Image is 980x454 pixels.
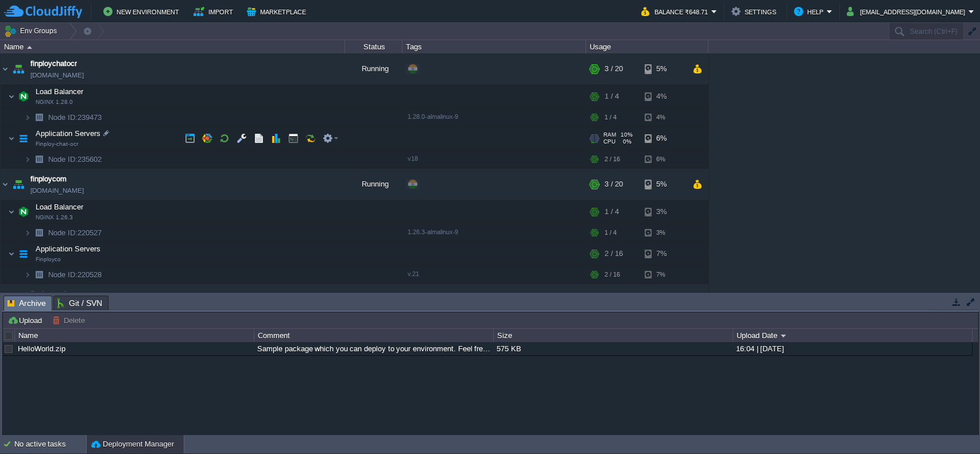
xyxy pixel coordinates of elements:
img: AMDAwAAAACH5BAEAAAAALAAAAAABAAEAAAICRAEAOw== [16,127,32,150]
span: Load Balancer [34,87,85,96]
img: AMDAwAAAACH5BAEAAAAALAAAAAABAAEAAAICRAEAOw== [10,169,26,200]
div: 6% [645,150,682,168]
div: 1 / 4 [605,108,617,126]
div: 1 / 4 [605,200,619,223]
div: Sample package which you can deploy to your environment. Feel free to delete and upload a package... [254,342,493,355]
iframe: chat widget [932,408,969,443]
span: NGINX 1.26.3 [36,214,73,221]
button: Env Groups [4,23,61,39]
span: Archive [7,296,46,311]
span: Application Servers [34,129,102,138]
span: Node ID: [48,155,78,164]
span: 1.26.3-almalinux-9 [408,228,458,235]
a: finploycouk [30,289,68,300]
div: 4% [645,108,682,126]
span: v.21 [408,270,419,277]
span: 0% [620,138,632,145]
a: Application ServersFinployco [34,245,102,253]
div: Upload Date [734,329,972,342]
div: 3% [645,200,682,223]
div: Status [346,40,402,53]
img: AMDAwAAAACH5BAEAAAAALAAAAAABAAEAAAICRAEAOw== [16,242,32,265]
img: AMDAwAAAACH5BAEAAAAALAAAAAABAAEAAAICRAEAOw== [31,224,47,242]
div: 4% [645,284,682,315]
span: 220528 [47,270,103,280]
img: AMDAwAAAACH5BAEAAAAALAAAAAABAAEAAAICRAEAOw== [24,108,31,126]
div: Running [345,53,402,84]
button: Deployment Manager [91,439,174,450]
span: Git / SVN [57,296,102,310]
button: Upload [7,315,45,325]
a: Load BalancerNGINX 1.28.0 [34,87,85,96]
a: Node ID:220528 [47,270,103,280]
div: 3 / 20 [605,53,623,84]
img: CloudJiffy [4,5,82,19]
span: Node ID: [48,270,78,279]
div: 7% [645,266,682,284]
div: 5% [645,53,682,84]
a: Node ID:235602 [47,154,103,164]
span: 1.28.0-almalinux-9 [408,113,458,120]
img: AMDAwAAAACH5BAEAAAAALAAAAAABAAEAAAICRAEAOw== [8,242,15,265]
div: 2 / 16 [605,242,623,265]
div: 0 / 20 [605,284,623,315]
div: 3 / 20 [605,169,623,200]
img: AMDAwAAAACH5BAEAAAAALAAAAAABAAEAAAICRAEAOw== [8,127,15,150]
div: Usage [587,40,708,53]
span: Node ID: [48,113,78,122]
a: Node ID:239473 [47,112,103,122]
img: AMDAwAAAACH5BAEAAAAALAAAAAABAAEAAAICRAEAOw== [1,53,10,84]
span: Finployco [36,256,61,263]
img: AMDAwAAAACH5BAEAAAAALAAAAAABAAEAAAICRAEAOw== [31,108,47,126]
a: HelloWorld.zip [18,344,65,353]
div: 2 / 16 [605,150,620,168]
div: 1 / 4 [605,224,617,242]
span: 10% [621,131,633,138]
span: v18 [408,155,418,162]
a: [DOMAIN_NAME] [30,185,84,196]
span: Finploy-chat-ocr [36,141,78,148]
div: 7% [645,242,682,265]
button: Import [193,5,237,18]
img: AMDAwAAAACH5BAEAAAAALAAAAAABAAEAAAICRAEAOw== [16,200,32,223]
div: Tags [403,40,586,53]
div: Name [16,329,254,342]
a: [DOMAIN_NAME] [30,69,84,81]
img: AMDAwAAAACH5BAEAAAAALAAAAAABAAEAAAICRAEAOw== [24,224,31,242]
img: AMDAwAAAACH5BAEAAAAALAAAAAABAAEAAAICRAEAOw== [10,284,26,315]
span: 220527 [47,228,103,238]
img: AMDAwAAAACH5BAEAAAAALAAAAAABAAEAAAICRAEAOw== [16,85,32,108]
img: AMDAwAAAACH5BAEAAAAALAAAAAABAAEAAAICRAEAOw== [10,53,26,84]
img: AMDAwAAAACH5BAEAAAAALAAAAAABAAEAAAICRAEAOw== [27,46,32,49]
img: AMDAwAAAACH5BAEAAAAALAAAAAABAAEAAAICRAEAOw== [8,200,15,223]
div: 16:04 | [DATE] [733,342,971,355]
div: No active tasks [14,435,86,453]
span: Load Balancer [34,202,85,212]
div: 1 / 4 [605,85,619,108]
span: Node ID: [48,228,78,237]
img: AMDAwAAAACH5BAEAAAAALAAAAAABAAEAAAICRAEAOw== [24,150,31,168]
a: finploycom [30,173,67,185]
button: Marketplace [247,5,309,18]
button: Help [794,5,827,18]
div: 6% [645,127,682,150]
div: Stopped [345,284,402,315]
a: finploychatocr [30,58,77,69]
span: NGINX 1.28.0 [36,99,73,106]
button: [EMAIL_ADDRESS][DOMAIN_NAME] [847,5,969,18]
img: AMDAwAAAACH5BAEAAAAALAAAAAABAAEAAAICRAEAOw== [8,85,15,108]
button: Delete [52,315,88,325]
a: Node ID:220527 [47,228,103,238]
button: Balance ₹648.71 [641,5,711,18]
div: Comment [255,329,493,342]
a: Application ServersFinploy-chat-ocr [34,129,102,138]
div: 4% [645,85,682,108]
span: RAM [603,131,616,138]
div: 5% [645,169,682,200]
div: 575 KB [494,342,732,355]
img: AMDAwAAAACH5BAEAAAAALAAAAAABAAEAAAICRAEAOw== [31,266,47,284]
span: CPU [603,138,615,145]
